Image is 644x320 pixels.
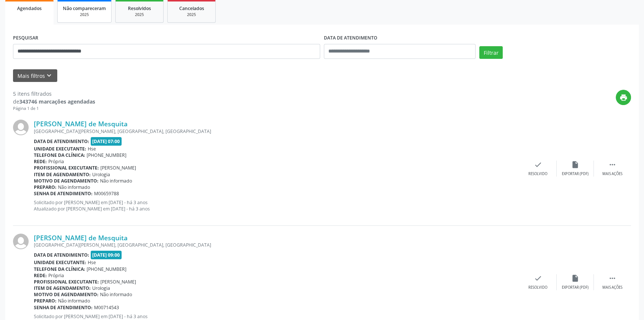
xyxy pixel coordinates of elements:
[13,69,57,82] button: Mais filtroskeyboard_arrow_down
[13,98,95,105] div: de
[34,158,47,165] b: Rede:
[63,5,106,12] span: Não compareceram
[94,190,119,197] span: M00659788
[13,120,29,135] img: img
[602,285,622,290] div: Mais ações
[34,304,93,311] b: Senha de atendimento:
[602,171,622,177] div: Mais ações
[173,12,210,18] div: 2025
[34,178,99,184] b: Motivo de agendamento:
[34,285,91,291] b: Item de agendamento:
[34,234,128,242] a: [PERSON_NAME] de Mesquita
[34,152,85,158] b: Telefone da clínica:
[34,146,86,152] b: Unidade executante:
[100,279,136,285] span: [PERSON_NAME]
[45,72,53,80] i: keyboard_arrow_down
[608,161,616,169] i: 
[128,5,151,12] span: Resolvidos
[48,158,64,165] span: Própria
[34,252,89,258] b: Data de atendimento:
[58,184,90,190] span: Não informado
[34,184,57,190] b: Preparo:
[94,304,119,311] span: M00714543
[528,171,547,177] div: Resolvido
[92,171,110,178] span: Urologia
[100,291,132,298] span: Não informado
[34,138,89,145] b: Data de atendimento:
[88,146,96,152] span: Hse
[100,165,136,171] span: [PERSON_NAME]
[34,291,99,298] b: Motivo de agendamento:
[571,161,579,169] i: insert_drive_file
[100,178,132,184] span: Não informado
[87,266,126,272] span: [PHONE_NUMBER]
[34,171,91,178] b: Item de agendamento:
[13,234,29,249] img: img
[13,105,95,112] div: Página 1 de 1
[562,171,589,177] div: Exportar (PDF)
[58,298,90,304] span: Não informado
[324,32,377,44] label: DATA DE ATENDIMENTO
[534,161,542,169] i: check
[34,165,99,171] b: Profissional executante:
[34,199,519,212] p: Solicitado por [PERSON_NAME] em [DATE] - há 3 anos Atualizado por [PERSON_NAME] em [DATE] - há 3 ...
[63,12,106,18] div: 2025
[34,298,57,304] b: Preparo:
[571,274,579,282] i: insert_drive_file
[528,285,547,290] div: Resolvido
[34,128,519,134] div: [GEOGRAPHIC_DATA][PERSON_NAME], [GEOGRAPHIC_DATA], [GEOGRAPHIC_DATA]
[34,266,85,272] b: Telefone da clínica:
[619,94,628,102] i: print
[91,137,122,146] span: [DATE] 07:00
[88,259,96,266] span: Hse
[121,12,158,18] div: 2025
[179,5,204,12] span: Cancelados
[34,120,128,128] a: [PERSON_NAME] de Mesquita
[34,190,93,197] b: Senha de atendimento:
[13,90,95,98] div: 5 itens filtrados
[34,272,47,279] b: Rede:
[34,259,86,266] b: Unidade executante:
[34,242,519,248] div: [GEOGRAPHIC_DATA][PERSON_NAME], [GEOGRAPHIC_DATA], [GEOGRAPHIC_DATA]
[91,251,122,259] span: [DATE] 09:00
[562,285,589,290] div: Exportar (PDF)
[17,5,42,12] span: Agendados
[19,98,95,105] strong: 343746 marcações agendadas
[616,90,631,105] button: print
[48,272,64,279] span: Própria
[534,274,542,282] i: check
[13,32,38,44] label: PESQUISAR
[34,279,99,285] b: Profissional executante:
[92,285,110,291] span: Urologia
[479,46,503,59] button: Filtrar
[87,152,126,158] span: [PHONE_NUMBER]
[608,274,616,282] i: 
